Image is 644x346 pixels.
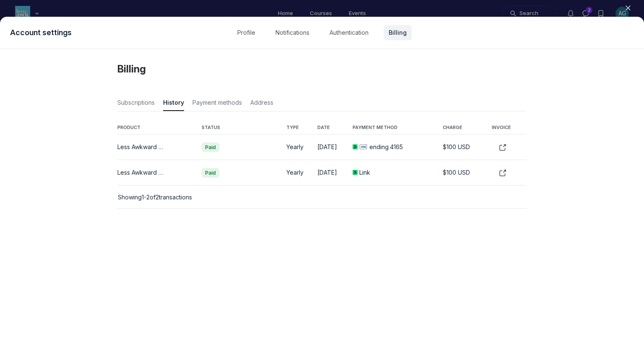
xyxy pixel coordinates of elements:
th: STATUS [202,116,286,134]
th: PAYMENT METHOD [353,116,443,134]
span: Showing of transactions [118,194,192,201]
p: ending 4165 [369,143,403,151]
span: Address [250,98,273,110]
td: $100 USD [443,134,492,160]
td: Yearly [286,160,317,186]
td: $100 USD [443,160,492,186]
td: [DATE] [317,160,353,186]
td: [DATE] [317,134,353,160]
a: Notifications [270,25,314,40]
th: DATE [317,116,353,134]
a: Billing [384,25,412,40]
p: Link [359,168,370,177]
span: Payment methods [192,98,242,110]
div: Less Awkward Essentials [117,168,164,177]
a: Authentication [325,25,374,40]
div: Less Awkward Essentials [117,143,164,151]
th: PRODUCT [117,116,202,134]
span: 1 - 2 [142,194,150,201]
a: Profile [232,25,260,40]
span: Subscriptions [117,98,155,110]
span: History [163,98,184,107]
span: Paid [202,168,219,178]
td: Yearly [286,134,317,160]
span: 2 [156,194,159,201]
th: CHARGE [443,116,492,134]
th: TYPE [286,116,317,134]
span: Paid [202,142,219,152]
span: Account settings [10,27,72,39]
th: INVOICE [492,116,527,134]
h4: Billing [117,62,527,76]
